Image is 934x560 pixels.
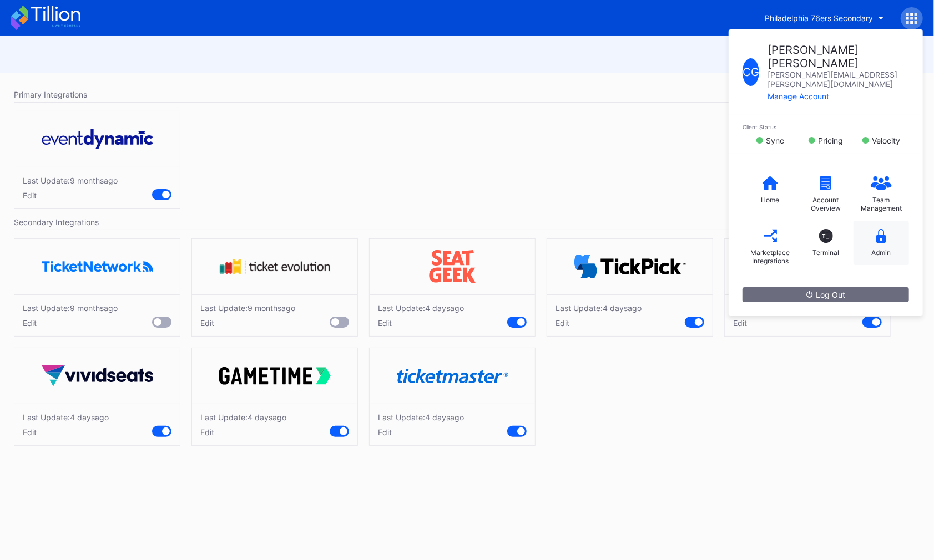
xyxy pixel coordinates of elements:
div: Primary Integrations [14,87,920,103]
img: eventDynamic.svg [42,129,153,149]
div: Team Management [859,196,903,212]
div: Edit [200,318,295,328]
div: Edit [23,191,118,200]
div: Edit [556,318,642,328]
div: Edit [378,427,464,437]
img: ticketNetwork.png [42,261,153,272]
button: Philadelphia 76ers Secondary [756,8,892,28]
div: Pricing [818,136,843,145]
div: Account Overview [804,196,848,212]
img: ticketmaster.svg [397,369,508,384]
div: Edit [23,427,109,437]
div: Terminal [812,248,839,257]
div: Velocity [872,136,900,145]
div: Edit [378,318,464,328]
div: Log Out [806,290,845,299]
div: Last Update: 4 days ago [378,303,464,313]
div: Secondary Integrations [14,215,920,230]
div: [PERSON_NAME][EMAIL_ADDRESS][PERSON_NAME][DOMAIN_NAME] [768,70,909,89]
div: Last Update: 4 days ago [556,303,642,313]
div: Last Update: 9 months ago [23,303,118,313]
div: Last Update: 4 days ago [23,413,109,422]
img: seatGeek.svg [397,250,508,283]
div: Sync [766,136,784,145]
div: Philadelphia 76ers Secondary [765,13,873,23]
img: gametime.svg [219,367,331,385]
img: TickPick_logo.svg [574,255,686,279]
div: Last Update: 4 days ago [378,413,464,422]
button: Log Out [743,287,909,302]
img: tevo.svg [219,259,331,274]
div: Client Status [743,124,909,130]
div: C G [743,58,759,86]
div: Edit [200,427,286,437]
div: Last Update: 4 days ago [200,413,286,422]
div: Admin [872,248,891,257]
div: [PERSON_NAME] [PERSON_NAME] [768,43,909,70]
div: Manage Account [768,91,909,101]
img: vividSeats.svg [42,365,153,386]
div: Last Update: 9 months ago [23,176,118,185]
div: Last Update: 9 months ago [200,303,295,313]
div: Home [761,196,780,204]
div: Marketplace Integrations [748,248,792,265]
div: Edit [23,318,118,328]
div: T_ [819,229,833,243]
div: Edit [733,318,860,328]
